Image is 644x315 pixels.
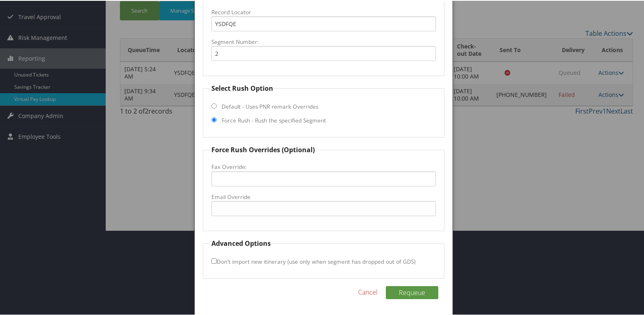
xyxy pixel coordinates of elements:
[211,7,436,15] label: Record Locator
[211,258,217,263] input: Don't import new itinerary (use only when segment has dropped out of GDS)
[211,162,436,170] label: Fax Override:
[211,37,436,45] label: Segment Number:
[358,287,378,296] a: Cancel
[211,192,436,200] label: Email Override
[386,285,438,298] button: Requeue
[210,83,274,92] legend: Select Rush Option
[210,238,272,247] legend: Advanced Options
[211,253,416,268] label: Don't import new itinerary (use only when segment has dropped out of GDS)
[222,116,326,124] label: Force Rush - Rush the specified Segment
[210,144,316,154] legend: Force Rush Overrides (Optional)
[222,102,318,110] label: Default - Uses PNR remark Overrides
